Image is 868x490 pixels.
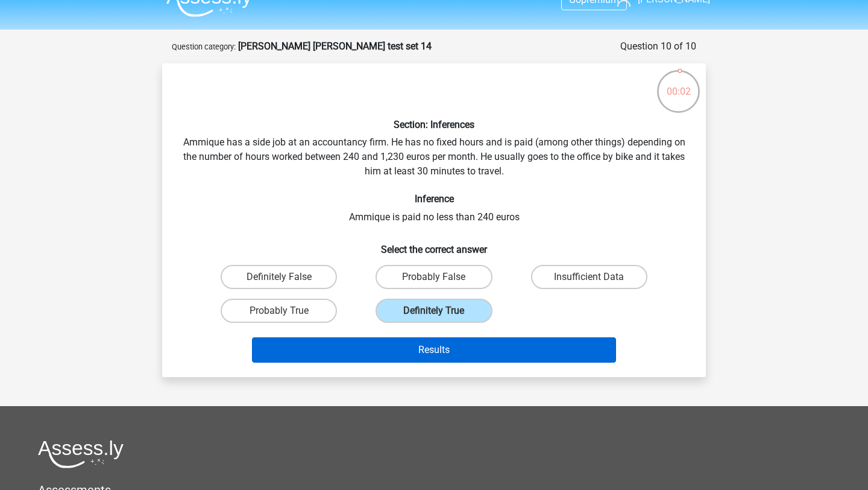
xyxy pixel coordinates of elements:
[656,69,701,99] div: 00:02
[181,119,687,130] h6: Section: Inferences
[376,265,492,289] label: Probably False
[181,234,687,255] h6: Select the correct answer
[172,42,236,51] small: Question category:
[38,440,124,468] img: Assessly logo
[221,265,337,289] label: Definitely False
[167,73,701,367] div: Ammique has a side job at an accountancy firm. He has no fixed hours and is paid (among other thi...
[181,193,687,205] h6: Inference
[531,265,647,289] label: Insufficient Data
[252,337,617,363] button: Results
[376,299,492,323] label: Definitely True
[620,39,696,54] div: Question 10 of 10
[221,299,337,323] label: Probably True
[238,40,432,52] strong: [PERSON_NAME] [PERSON_NAME] test set 14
